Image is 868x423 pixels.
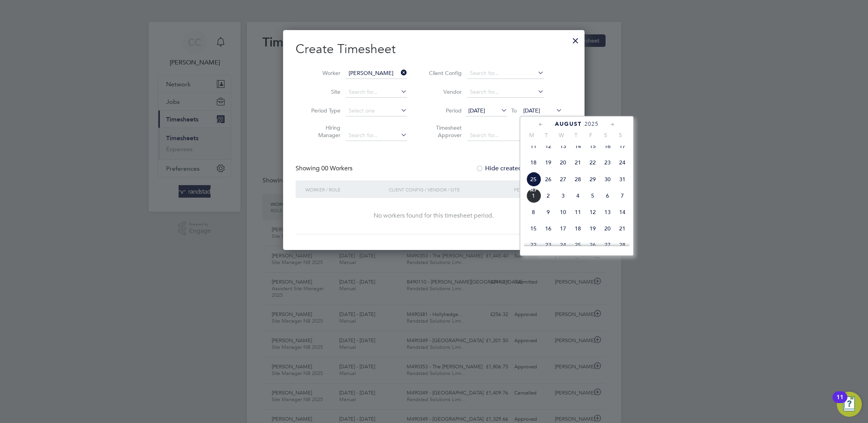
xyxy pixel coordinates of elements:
span: August [555,121,582,127]
span: 16 [600,139,615,153]
span: 26 [585,237,600,252]
span: 19 [585,221,600,236]
span: 17 [556,221,570,236]
span: 7 [615,188,630,203]
div: No workers found for this timesheet period. [303,212,564,220]
h2: Create Timesheet [296,41,572,57]
span: 3 [556,188,570,203]
span: 6 [600,188,615,203]
span: 8 [526,205,541,220]
div: Worker / Role [303,180,387,198]
span: 13 [556,139,570,153]
div: Client Config / Vendor / Site [387,180,512,198]
label: Period [427,107,462,114]
div: Showing [296,164,354,173]
span: 1 [526,188,541,203]
span: 29 [585,172,600,187]
span: 23 [541,237,556,252]
span: S [613,132,628,139]
span: F [583,132,598,139]
span: 11 [526,139,541,153]
span: 2025 [585,121,599,127]
span: 15 [526,221,541,236]
span: 21 [615,221,630,236]
span: 00 Workers [321,164,353,172]
span: 9 [541,205,556,220]
span: 12 [541,139,556,153]
span: 14 [570,139,585,153]
div: Period [512,180,564,198]
label: Worker [305,70,340,77]
span: 19 [541,155,556,170]
label: Hiring Manager [305,124,340,138]
span: 26 [541,172,556,187]
label: Client Config [427,70,462,77]
span: 20 [600,221,615,236]
span: S [598,132,613,139]
span: 18 [570,221,585,236]
span: 22 [526,237,541,252]
input: Search for... [346,130,407,141]
input: Search for... [346,68,407,79]
span: 5 [585,188,600,203]
span: 2 [541,188,556,203]
input: Search for... [467,68,544,79]
label: Period Type [305,107,340,114]
span: 17 [615,139,630,153]
span: M [524,132,539,139]
span: [DATE] [468,107,485,114]
span: 25 [570,237,585,252]
span: Sep [526,188,541,192]
span: 23 [600,155,615,170]
span: 31 [615,172,630,187]
span: 4 [570,188,585,203]
span: 25 [526,172,541,187]
span: 14 [615,205,630,220]
span: 20 [556,155,570,170]
input: Search for... [467,130,544,141]
span: 27 [556,172,570,187]
span: T [539,132,554,139]
span: 10 [556,205,570,220]
span: 13 [600,205,615,220]
span: W [554,132,569,139]
span: 24 [556,237,570,252]
input: Select one [346,105,407,116]
span: [DATE] [523,107,540,114]
span: 11 [570,205,585,220]
div: 11 [836,397,843,407]
label: Vendor [427,88,462,95]
label: Timesheet Approver [427,124,462,138]
label: Site [305,88,340,95]
span: 15 [585,139,600,153]
span: 28 [615,237,630,252]
span: 24 [615,155,630,170]
span: 21 [570,155,585,170]
span: 27 [600,237,615,252]
span: To [509,105,519,116]
span: 22 [585,155,600,170]
span: 18 [526,155,541,170]
span: 30 [600,172,615,187]
span: 12 [585,205,600,220]
label: Hide created timesheets [476,164,555,172]
input: Search for... [467,87,544,98]
button: Open Resource Center, 11 new notifications [837,392,862,417]
input: Search for... [346,87,407,98]
span: 16 [541,221,556,236]
span: T [569,132,583,139]
span: 28 [570,172,585,187]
